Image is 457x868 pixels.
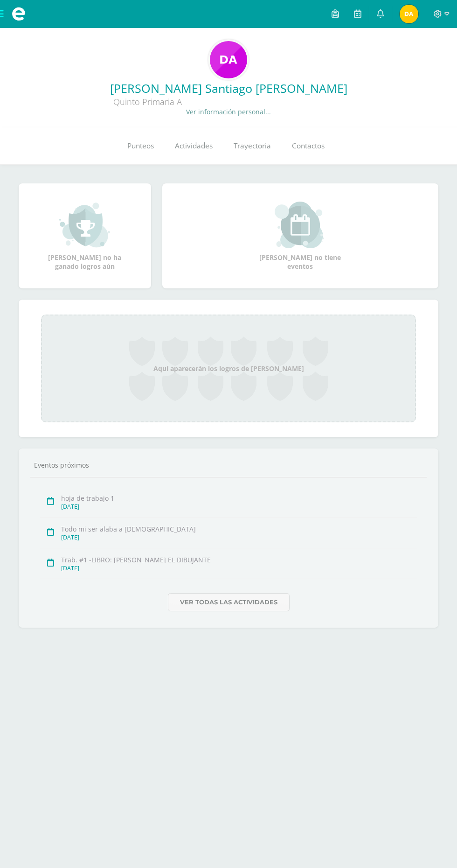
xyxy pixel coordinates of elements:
[61,525,417,533] div: Todo mi ser alaba a [DEMOGRAPHIC_DATA]
[59,202,110,248] img: achievement_small.png
[281,127,335,165] a: Contactos
[210,41,247,78] img: b3a234045db6ceb4f772eb1f5c56abec.png
[61,555,417,564] div: Trab. #1 -LIBRO: [PERSON_NAME] EL DIBUJANTE
[254,202,347,271] div: [PERSON_NAME] no tiene eventos
[61,533,417,541] div: [DATE]
[292,141,325,151] span: Contactos
[30,461,427,469] div: Eventos próximos
[38,202,132,271] div: [PERSON_NAME] no ha ganado logros aún
[234,141,271,151] span: Trayectoria
[7,80,450,96] a: [PERSON_NAME] Santiago [PERSON_NAME]
[400,5,418,23] img: 47934b01877dce412d3e03197c108f7c.png
[61,503,417,511] div: [DATE]
[168,593,290,611] a: Ver todas las actividades
[275,202,325,248] img: event_small.png
[61,564,417,572] div: [DATE]
[117,127,164,165] a: Punteos
[127,141,154,151] span: Punteos
[186,107,271,116] a: Ver información personal...
[61,494,417,503] div: hoja de trabajo 1
[175,141,213,151] span: Actividades
[7,96,287,107] div: Quinto Primaria A
[41,315,416,422] div: Aquí aparecerán los logros de [PERSON_NAME]
[164,127,223,165] a: Actividades
[223,127,281,165] a: Trayectoria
